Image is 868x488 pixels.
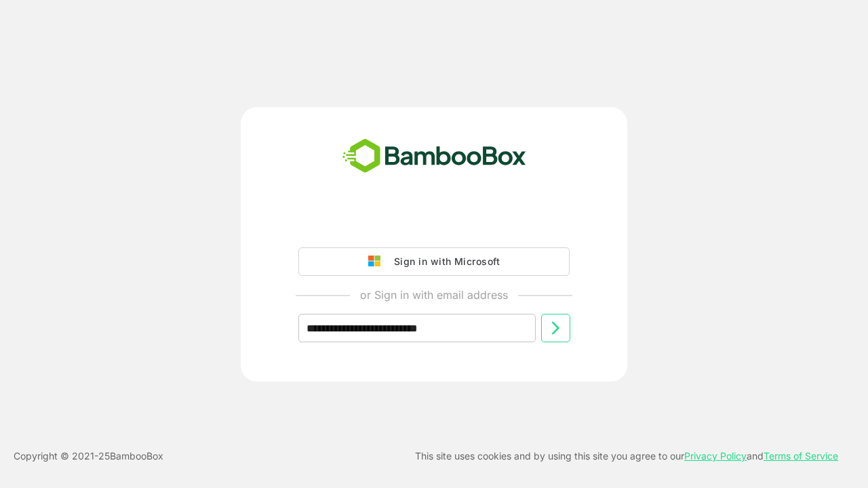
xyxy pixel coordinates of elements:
[14,448,163,464] p: Copyright © 2021- 25 BambooBox
[292,209,576,239] iframe: Sign in with Google Button
[368,256,387,268] img: google
[335,134,534,179] img: bamboobox
[360,287,508,303] p: or Sign in with email address
[387,253,500,270] div: Sign in with Microsoft
[684,450,747,462] a: Privacy Policy
[764,450,838,462] a: Terms of Service
[298,247,570,276] button: Sign in with Microsoft
[415,448,838,464] p: This site uses cookies and by using this site you agree to our and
